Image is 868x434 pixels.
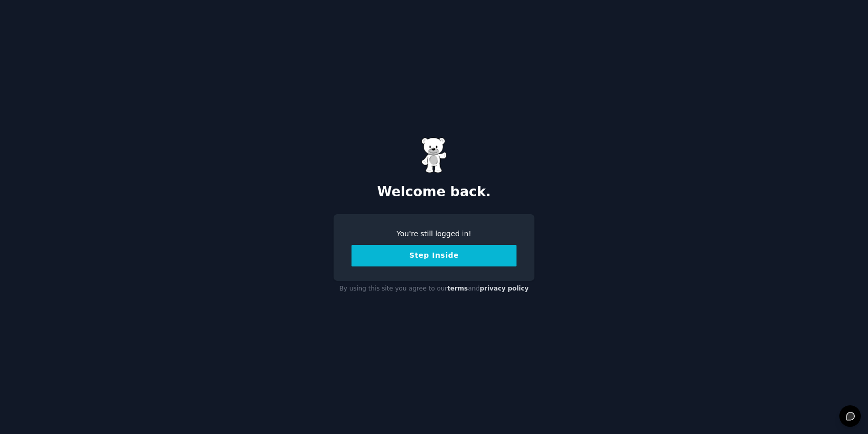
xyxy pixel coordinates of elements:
[334,184,534,200] h2: Welcome back.
[334,281,534,297] div: By using this site you agree to our and
[352,229,516,239] div: You're still logged in!
[352,251,516,259] a: Step Inside
[480,285,529,292] a: privacy policy
[447,285,468,292] a: terms
[421,137,447,173] img: Gummy Bear
[352,245,516,266] button: Step Inside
